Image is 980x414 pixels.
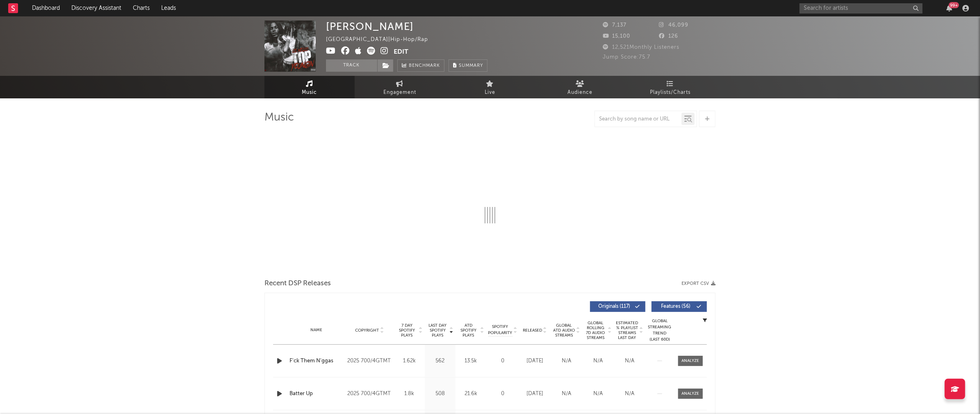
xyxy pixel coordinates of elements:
span: Originals ( 117 ) [595,304,633,309]
span: Global ATD Audio Streams [553,323,575,338]
div: N/A [584,390,612,398]
span: Copyright [355,328,379,333]
span: Audience [568,88,593,98]
div: N/A [553,357,580,365]
span: Jump Score: 75.7 [603,55,650,60]
span: Live [485,88,495,98]
span: Estimated % Playlist Streams Last Day [616,321,638,340]
button: Originals(117) [590,301,645,312]
div: [DATE] [521,390,549,398]
div: 99 + [949,2,959,8]
div: N/A [616,390,643,398]
div: [PERSON_NAME] [326,20,414,32]
a: Live [445,76,535,98]
span: Engagement [383,88,416,98]
div: N/A [616,357,643,365]
span: Spotify Popularity [488,324,513,336]
div: 508 [427,390,454,398]
a: Playlists/Charts [625,76,716,98]
div: 562 [427,357,454,365]
a: Batter Up [289,390,343,398]
span: 12,521 Monthly Listeners [603,45,679,50]
a: Engagement [355,76,445,98]
a: Benchmark [397,59,444,72]
button: Summary [449,59,488,72]
div: 2025 700/4GTMT [347,356,392,366]
span: Playlists/Charts [650,88,691,98]
a: Music [264,76,355,98]
button: Edit [394,47,408,57]
input: Search by song name or URL [595,116,681,123]
a: Audience [535,76,625,98]
div: 13.5k [458,357,484,365]
span: Features ( 56 ) [657,304,695,309]
div: 0 [488,390,517,398]
a: F'ck Them N'ggas [289,357,343,365]
span: ATD Spotify Plays [458,323,479,338]
div: 21.6k [458,390,484,398]
span: 15,100 [603,34,630,39]
span: Benchmark [409,61,440,71]
input: Search for artists [800,3,923,14]
div: Name [289,327,343,333]
span: Global Rolling 7D Audio Streams [584,321,607,340]
button: Track [326,59,377,72]
span: Recent DSP Releases [264,279,331,289]
span: Summary [459,64,483,68]
div: 1.62k [396,357,423,365]
span: 126 [659,34,679,39]
div: [GEOGRAPHIC_DATA] | Hip-Hop/Rap [326,35,438,45]
div: 0 [488,357,517,365]
span: 7 Day Spotify Plays [396,323,418,338]
span: 7,137 [603,23,627,28]
button: 99+ [946,5,952,11]
span: 46,099 [659,23,689,28]
div: 1.8k [396,390,423,398]
span: Released [523,328,542,333]
div: Global Streaming Trend (Last 60D) [647,318,672,343]
button: Features(56) [652,301,707,312]
span: Last Day Spotify Plays [427,323,449,338]
div: 2025 700/4GTMT [347,389,392,399]
div: [DATE] [521,357,549,365]
span: Music [302,88,317,98]
div: N/A [584,357,612,365]
div: N/A [553,390,580,398]
button: Export CSV [681,281,716,286]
